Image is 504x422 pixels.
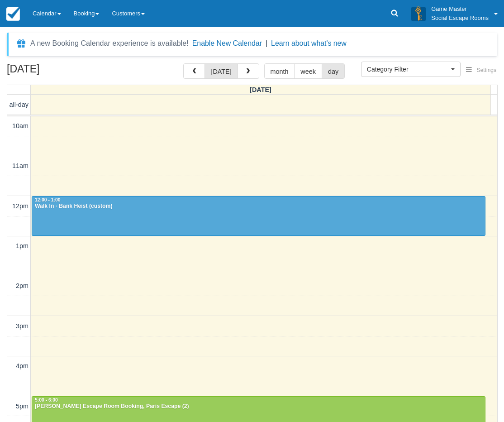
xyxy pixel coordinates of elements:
span: 12:00 - 1:00 [35,197,61,202]
img: checkfront-main-nav-mini-logo.png [6,7,20,21]
div: [PERSON_NAME] Escape Room Booking, Paris Escape (2) [34,403,483,410]
img: A3 [411,6,426,21]
h2: [DATE] [7,63,121,80]
button: [DATE] [204,63,238,79]
div: Walk In - Bank Heist (custom) [34,203,483,210]
a: Learn about what's new [271,39,347,47]
span: 5:00 - 6:00 [35,398,58,403]
span: [DATE] [250,86,271,93]
span: Category Filter [367,65,449,74]
button: Category Filter [361,62,461,77]
p: Social Escape Rooms [431,14,489,23]
button: month [264,63,295,79]
a: 12:00 - 1:00Walk In - Bank Heist (custom) [32,196,485,236]
span: Settings [477,67,496,73]
span: all-day [10,101,29,108]
span: | [266,39,267,47]
button: week [294,63,322,79]
span: 3pm [16,322,29,330]
div: A new Booking Calendar experience is available! [30,38,189,49]
span: 12pm [12,202,29,210]
span: 1pm [16,242,29,249]
button: Enable New Calendar [192,39,262,48]
span: 11am [12,162,29,169]
button: day [322,63,345,79]
span: 2pm [16,282,29,289]
span: 4pm [16,362,29,369]
span: 10am [12,122,29,129]
p: Game Master [431,5,489,14]
span: 5pm [16,403,29,410]
button: Settings [461,64,502,77]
